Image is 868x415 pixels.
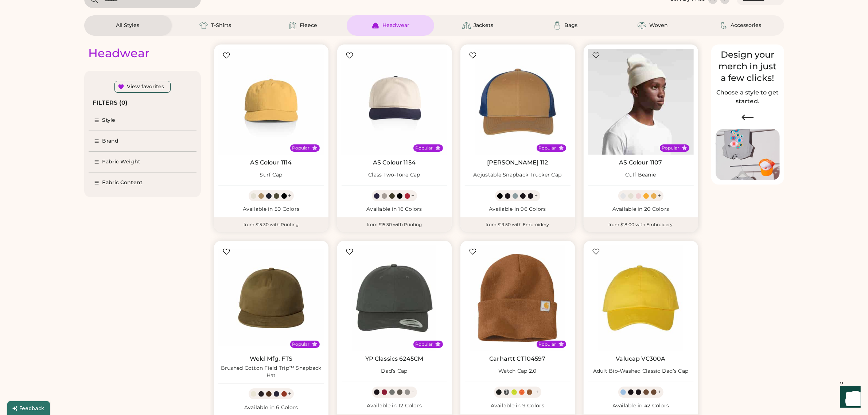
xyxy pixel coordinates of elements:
button: Popular Style [312,145,318,151]
div: Available in 12 Colors [342,402,447,410]
img: Valucap VC300A Adult Bio-Washed Classic Dad’s Cap [588,245,694,351]
div: + [658,192,661,200]
img: AS Colour 1107 Cuff Beanie [588,49,694,155]
div: Popular [539,341,556,347]
div: from $15.30 with Printing [214,217,328,232]
h2: Choose a style to get started. [716,88,780,106]
button: Popular Style [682,145,687,151]
div: Design your merch in just a few clicks! [716,49,780,84]
div: Surf Cap [260,171,283,179]
div: T-Shirts [211,22,231,29]
div: Brushed Cotton Field Trip™ Snapback Hat [218,365,324,379]
div: Adult Bio-Washed Classic Dad’s Cap [593,368,689,375]
div: Popular [416,341,433,347]
div: Available in 9 Colors [465,402,571,410]
div: Headwear [89,46,150,61]
div: Bags [565,22,578,29]
div: from $15.30 with Printing [337,217,452,232]
button: Popular Style [558,145,564,151]
img: Richardson 112 Adjustable Snapback Trucker Cap [465,49,571,155]
div: + [412,192,415,200]
div: Cuff Beanie [626,171,656,179]
img: Jackets Icon [462,21,471,30]
div: Popular [416,145,433,151]
button: Popular Style [435,341,441,347]
div: Popular [662,145,680,151]
div: Available in 20 Colors [588,206,694,213]
div: Woven [649,22,668,29]
img: AS Colour 1154 Class Two-Tone Cap [342,49,447,155]
a: Weld Mfg. FTS [250,355,292,362]
a: AS Colour 1154 [373,159,416,166]
div: + [535,192,538,200]
div: Popular [539,145,556,151]
a: AS Colour 1107 [619,159,662,166]
div: Popular [292,341,310,347]
div: Accessories [731,22,762,29]
div: from $18.00 with Embroidery [584,217,698,232]
img: Bags Icon [553,21,562,30]
div: FILTERS (0) [93,98,128,107]
div: from $19.50 with Embroidery [460,217,575,232]
div: + [288,192,292,200]
a: Valucap VC300A [616,355,665,362]
div: + [658,388,661,396]
div: Adjustable Snapback Trucker Cap [474,171,562,179]
iframe: Front Chat [833,382,865,414]
img: YP Classics 6245CM Dad’s Cap [342,245,447,351]
div: Available in 50 Colors [218,206,324,213]
div: Available in 42 Colors [588,402,694,410]
div: + [412,388,415,396]
button: Popular Style [312,341,318,347]
div: View favorites [127,83,164,90]
div: All Styles [116,22,140,29]
div: Dad’s Cap [381,368,407,375]
div: Available in 96 Colors [465,206,571,213]
img: Image of Lisa Congdon Eye Print on T-Shirt and Hat [716,129,780,181]
div: Fabric Weight [102,158,140,166]
div: Headwear [383,22,410,29]
img: Carhartt CT104597 Watch Cap 2.0 [465,245,571,351]
a: Carhartt CT104597 [489,355,546,362]
img: Accessories Icon [719,21,728,30]
div: Fabric Content [102,179,143,186]
div: Available in 6 Colors [218,404,324,411]
img: Fleece Icon [288,21,297,30]
div: + [536,388,539,396]
div: Available in 16 Colors [342,206,447,213]
a: AS Colour 1114 [250,159,292,166]
div: Brand [102,137,119,145]
img: Weld Mfg. FTS Brushed Cotton Field Trip™ Snapback Hat [218,245,324,351]
img: T-Shirts Icon [199,21,208,30]
img: Headwear Icon [371,21,380,30]
div: Watch Cap 2.0 [498,368,536,375]
img: Woven Icon [638,21,646,30]
img: AS Colour 1114 Surf Cap [218,49,324,155]
div: Class Two-Tone Cap [368,171,420,179]
div: Fleece [300,22,318,29]
div: Jackets [474,22,494,29]
div: Style [102,117,116,124]
button: Popular Style [558,341,564,347]
button: Popular Style [435,145,441,151]
div: + [288,390,292,398]
a: [PERSON_NAME] 112 [487,159,548,166]
a: YP Classics 6245CM [365,355,424,362]
div: Popular [292,145,310,151]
